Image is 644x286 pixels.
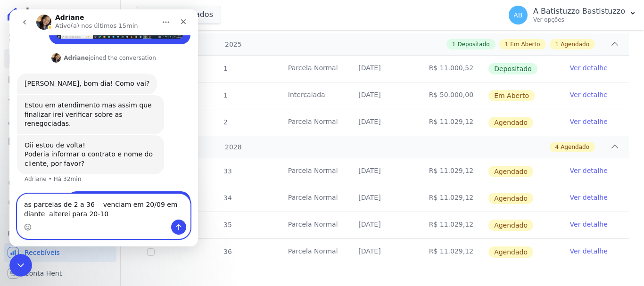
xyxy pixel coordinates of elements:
td: Parcela Normal [277,239,347,265]
a: Parcelas [4,70,116,89]
td: Intercalada [277,82,347,109]
td: R$ 11.000,52 [418,56,488,82]
span: Agendado [561,40,589,49]
div: [PERSON_NAME], bom dia! Como vai? [8,64,148,85]
span: Agendado [488,117,533,128]
span: Agendado [488,220,533,231]
span: Em Aberto [488,90,535,101]
span: Depositado [458,40,490,49]
div: [PERSON_NAME], bom dia! Como vai? [15,70,140,79]
div: Adriane diz… [8,126,181,182]
p: Ver opções [533,16,625,24]
p: Ativo(a) nos últimos 15min [46,12,129,21]
div: Oii estou de volta!Poderia informar o contrato e nome do cliente, por favor?Adriane • Há 32min [8,126,155,165]
span: Agendado [488,166,533,177]
td: [DATE] [347,56,417,82]
td: Parcela Normal [277,212,347,238]
td: Parcela Normal [277,109,347,136]
div: Adriane diz… [8,86,181,126]
td: Parcela Normal [277,56,347,82]
span: Agendado [488,193,533,204]
div: Adriane • Há 32min [15,167,72,172]
span: Agendado [561,143,589,151]
td: [DATE] [347,158,417,185]
a: Ver detalhe [570,90,608,99]
a: Visão Geral [4,28,116,47]
td: [DATE] [347,109,417,136]
div: Plataformas [8,228,113,239]
span: 1 [223,91,228,99]
span: 4 [555,143,559,151]
input: default [147,248,155,256]
span: 35 [223,221,232,229]
b: Adriane [54,45,79,52]
td: Parcela Normal [277,158,347,185]
div: joined the conversation [54,44,147,53]
button: 2 selecionados [136,6,221,24]
button: Início [148,4,165,22]
span: 34 [223,194,232,202]
span: Em Aberto [510,40,540,49]
div: Fechar [165,4,182,21]
div: Contrato k 25.1 [PERSON_NAME] [58,182,181,203]
span: 1 [505,40,509,49]
a: Ver detalhe [570,193,608,202]
button: Enviar uma mensagem [162,210,177,225]
div: Estou em atendimento mas assim que finalizar irei verificar sobre as renegociadas. [15,91,147,119]
div: Adriane diz… [8,42,181,64]
td: [DATE] [347,185,417,212]
a: Ver detalhe [570,166,608,175]
a: Ver detalhe [570,63,608,73]
span: 1 [555,40,559,49]
div: Oii estou de volta! [15,131,147,141]
a: Negativação [4,194,116,213]
button: Selecionador de Emoji [15,214,22,221]
td: R$ 11.029,12 [418,158,488,185]
span: Conta Hent [25,269,62,278]
textarea: Envie uma mensagem... [8,185,181,210]
a: Clientes [4,111,116,130]
td: R$ 11.029,12 [418,239,488,265]
td: R$ 11.029,12 [418,185,488,212]
a: Crédito [4,173,116,192]
div: Poderia informar o contrato e nome do cliente, por favor? [15,140,147,159]
span: 2 [223,118,228,126]
a: Ver detalhe [570,117,608,126]
td: R$ 50.000,00 [418,82,488,109]
div: Adriane diz… [8,64,181,86]
span: Agendado [488,246,533,258]
p: A Batistuzzo Bastistuzzo [533,7,625,16]
button: AB A Batistuzzo Bastistuzzo Ver opções [501,2,644,28]
span: Depositado [488,63,537,74]
a: Transferências [4,153,116,172]
a: Lotes [4,90,116,109]
span: Recebíveis [25,248,60,257]
td: [DATE] [347,212,417,238]
a: Ver detalhe [570,220,608,229]
span: 1 [223,65,228,72]
td: [DATE] [347,82,417,109]
td: [DATE] [347,239,417,265]
img: Profile image for Adriane [42,44,51,53]
iframe: Intercom live chat [9,9,198,246]
td: Parcela Normal [277,185,347,212]
a: Recebíveis [4,243,116,262]
span: 33 [223,167,232,175]
td: R$ 11.029,12 [418,212,488,238]
div: Estou em atendimento mas assim que finalizar irei verificar sobre as renegociadas. [8,86,155,125]
td: R$ 11.029,12 [418,109,488,136]
a: Minha Carteira [4,132,116,151]
a: Contratos [4,49,116,68]
span: 36 [223,248,232,255]
div: Batistuzzo diz… [8,182,181,214]
a: Conta Hent [4,264,116,283]
span: 1 [452,40,456,49]
iframe: Intercom live chat [9,254,32,277]
span: AB [513,12,522,18]
a: Ver detalhe [570,246,608,256]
